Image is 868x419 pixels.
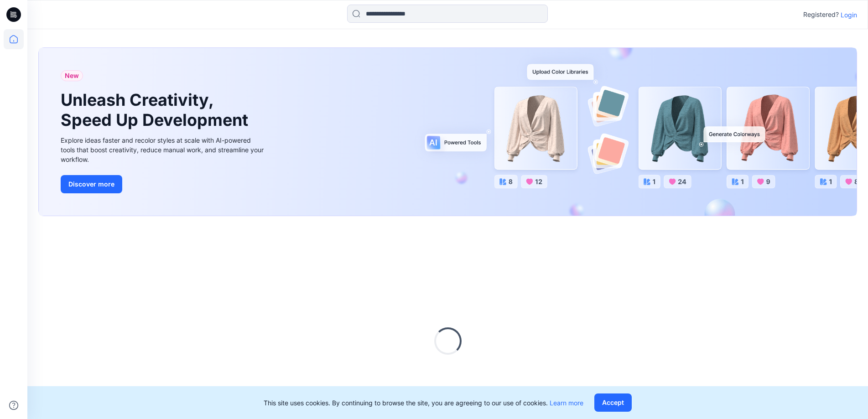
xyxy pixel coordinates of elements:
p: Registered? [803,9,839,20]
button: Accept [594,393,632,412]
button: Discover more [61,175,122,193]
p: This site uses cookies. By continuing to browse the site, you are agreeing to our use of cookies. [264,398,583,408]
p: Login [841,10,857,20]
span: New [65,70,79,81]
a: Learn more [550,399,583,407]
div: Explore ideas faster and recolor styles at scale with AI-powered tools that boost creativity, red... [61,135,266,164]
a: Discover more [61,175,266,193]
h1: Unleash Creativity, Speed Up Development [61,90,252,129]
